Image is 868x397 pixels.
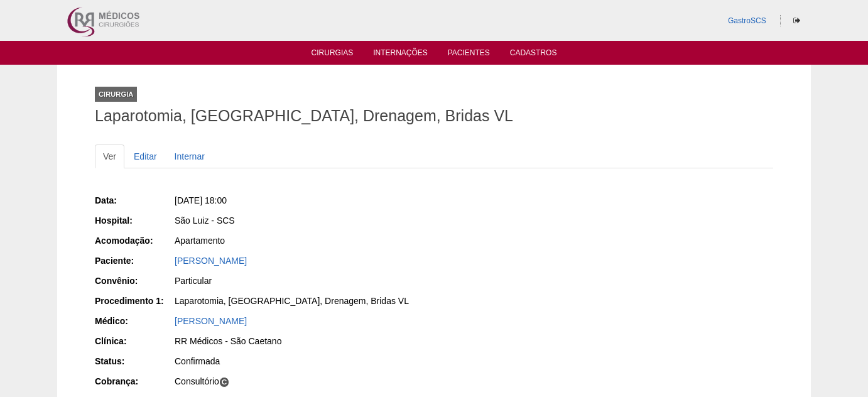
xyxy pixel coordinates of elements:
[95,275,173,287] div: Convênio:
[95,355,173,367] div: Status:
[175,355,425,367] div: Confirmada
[448,48,490,61] a: Pacientes
[95,335,173,347] div: Clínica:
[175,195,227,205] span: [DATE] 18:00
[95,375,173,388] div: Cobrança:
[175,234,425,247] div: Apartamento
[166,144,213,168] a: Internar
[95,194,173,207] div: Data:
[95,144,124,168] a: Ver
[95,214,173,227] div: Hospital:
[95,315,173,327] div: Médico:
[95,108,773,124] h1: Laparotomia, [GEOGRAPHIC_DATA], Drenagem, Bridas VL
[728,16,766,25] a: GastroSCS
[175,214,425,227] div: São Luiz - SCS
[312,48,354,61] a: Cirurgias
[95,87,137,102] div: Cirurgia
[793,17,800,24] i: Sair
[95,295,173,307] div: Procedimento 1:
[175,275,425,287] div: Particular
[95,254,173,267] div: Paciente:
[175,256,247,266] a: [PERSON_NAME]
[510,48,557,61] a: Cadastros
[126,144,165,168] a: Editar
[175,375,425,388] div: Consultório
[175,335,425,347] div: RR Médicos - São Caetano
[95,234,173,247] div: Acomodação:
[175,316,247,326] a: [PERSON_NAME]
[219,377,230,388] span: C
[175,295,425,307] div: Laparotomia, [GEOGRAPHIC_DATA], Drenagem, Bridas VL
[373,48,428,61] a: Internações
